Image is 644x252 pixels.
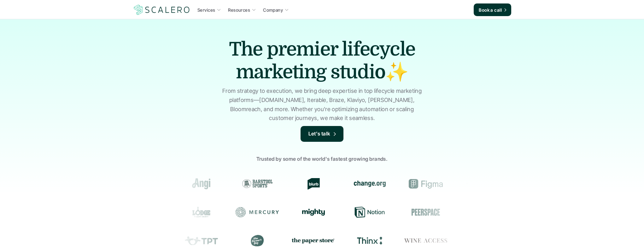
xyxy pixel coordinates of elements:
img: Scalero company logotype [133,4,191,16]
p: Company [263,7,283,13]
p: Resources [228,7,250,13]
a: Book a call [474,3,511,16]
p: Services [197,7,215,13]
p: Let's talk [308,130,331,138]
h1: The premier lifecycle marketing studio✨ [212,38,432,83]
a: Scalero company logotype [133,4,191,15]
p: From strategy to execution, we bring deep expertise in top lifecycle marketing platforms—[DOMAIN_... [220,87,424,123]
p: Book a call [479,7,502,13]
a: Let's talk [301,126,343,142]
